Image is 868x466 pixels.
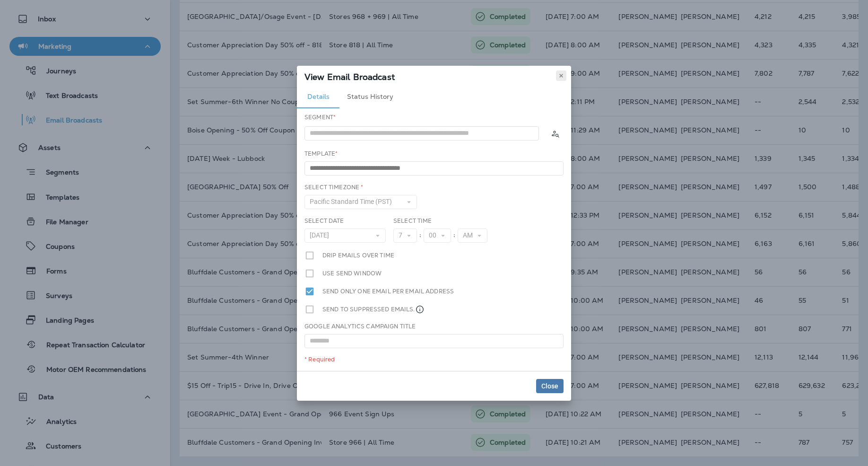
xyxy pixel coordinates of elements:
div: : [451,229,458,243]
button: AM [458,229,487,243]
span: Pacific Standard Time (PST) [310,198,396,206]
div: : [417,229,424,243]
label: Use send window [322,268,382,279]
button: 00 [424,229,451,243]
span: [DATE] [310,231,333,239]
span: AM [463,231,477,239]
label: Send only one email per email address [322,286,454,297]
span: 00 [429,231,440,239]
span: Close [541,383,558,389]
label: Template [304,150,338,158]
button: Calculate the estimated number of emails to be sent based on selected segment. (This could take a... [547,125,564,142]
label: Send to suppressed emails. [322,304,425,315]
label: Select Date [304,217,344,225]
button: [DATE] [304,229,386,243]
label: Select Timezone [304,184,363,191]
button: Details [297,86,339,108]
label: Select Time [393,217,432,225]
button: Close [536,379,564,393]
div: * Required [304,356,564,363]
label: Drip emails over time [322,250,394,261]
div: View Email Broadcast [297,66,571,86]
label: Google Analytics Campaign Title [304,323,416,330]
label: Segment [304,114,336,121]
button: Status History [339,86,401,108]
span: 7 [399,231,406,239]
button: 7 [393,229,417,243]
button: Pacific Standard Time (PST) [304,195,417,209]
